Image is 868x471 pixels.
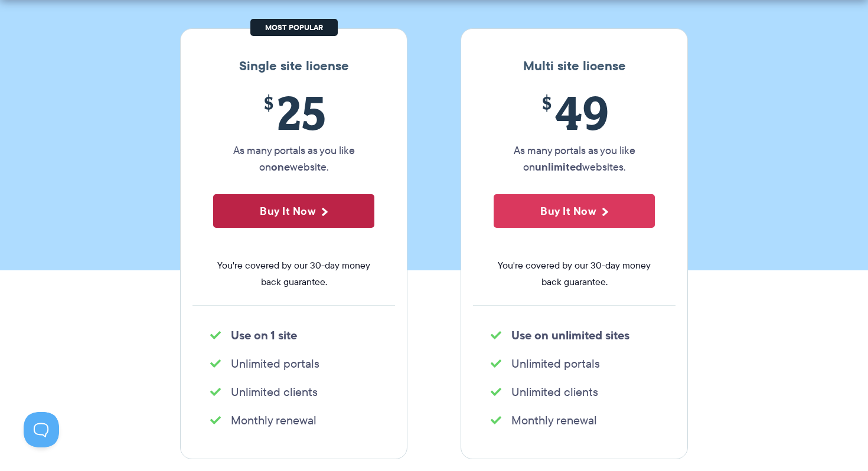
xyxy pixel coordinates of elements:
li: Monthly renewal [210,412,377,429]
p: As many portals as you like on websites. [494,142,655,175]
strong: Use on unlimited sites [511,326,629,344]
button: Buy It Now [494,194,655,228]
span: You're covered by our 30-day money back guarantee. [213,257,374,290]
iframe: Toggle Customer Support [24,412,59,447]
h3: Single site license [192,58,395,74]
li: Monthly renewal [491,412,658,429]
strong: Use on 1 site [231,326,297,344]
strong: one [271,159,290,175]
strong: unlimited [535,159,582,175]
span: You're covered by our 30-day money back guarantee. [494,257,655,290]
li: Unlimited clients [491,384,658,400]
h3: Multi site license [473,58,676,74]
li: Unlimited portals [210,355,377,372]
p: As many portals as you like on website. [213,142,374,175]
button: Buy It Now [213,194,374,228]
li: Unlimited portals [491,355,658,372]
li: Unlimited clients [210,384,377,400]
span: 49 [494,86,655,139]
span: 25 [213,86,374,139]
